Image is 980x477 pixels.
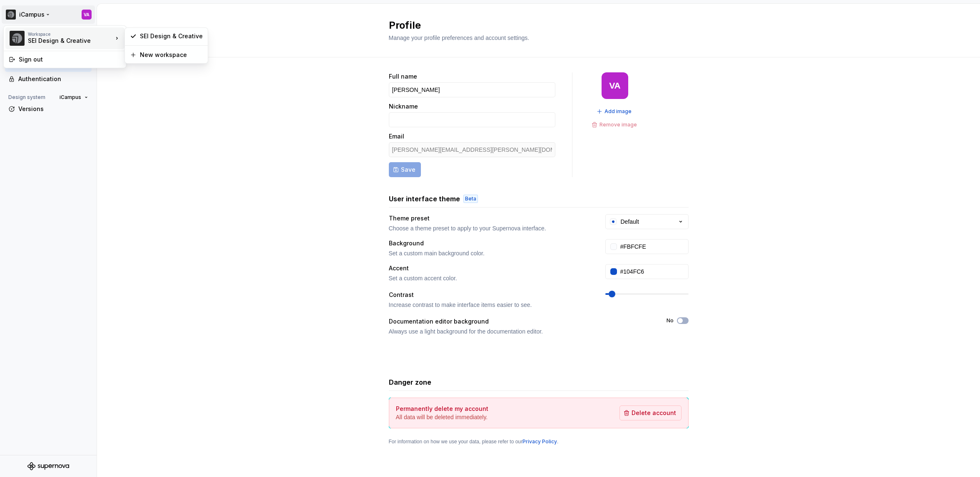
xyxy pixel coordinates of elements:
div: Sign out [19,55,121,64]
div: SEI Design & Creative [28,37,99,45]
div: Workspace [28,32,113,37]
img: 3ce36157-9fde-47d2-9eb8-fa8ebb961d3d.png [10,31,25,46]
div: SEI Design & Creative [140,32,203,40]
div: New workspace [140,51,203,59]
